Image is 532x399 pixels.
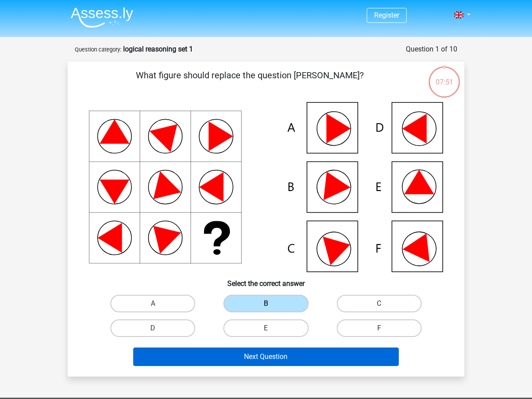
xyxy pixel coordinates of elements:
img: Assessly [71,7,133,28]
div: 07:51 [428,66,461,88]
div: Question 1 of 10 [406,44,457,55]
label: B [223,295,308,312]
strong: logical reasoning set 1 [123,45,193,53]
p: What figure should replace the question [PERSON_NAME]? [82,69,417,95]
small: Question category: [75,46,121,53]
label: D [110,319,195,337]
label: E [223,319,308,337]
button: Next Question [133,348,399,366]
label: C [337,295,422,312]
label: A [110,295,195,312]
label: F [337,319,422,337]
h6: Select the correct answer [82,272,450,288]
a: Register [374,11,399,19]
